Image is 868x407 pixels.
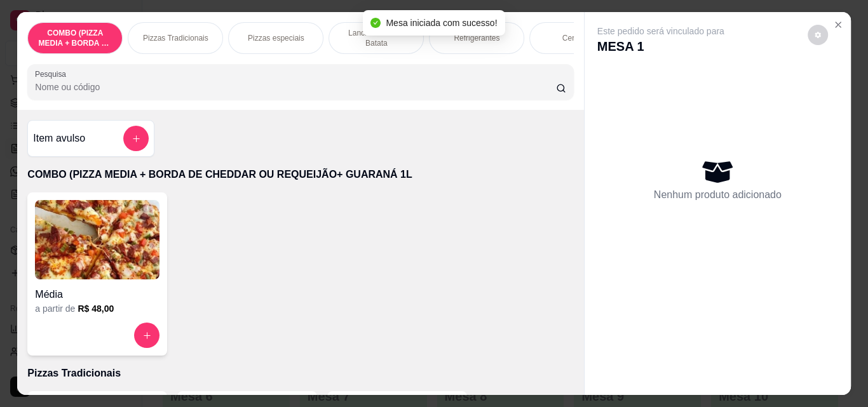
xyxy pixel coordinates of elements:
span: check-circle [370,18,381,28]
p: Refrigerantes [454,33,499,43]
p: Pizzas Tradicionais [27,366,574,381]
button: decrease-product-quantity [808,25,828,45]
h6: R$ 48,00 [78,302,114,315]
span: Mesa iniciada com sucesso! [386,18,497,28]
button: Close [828,15,848,35]
p: Lanches/ Pastel/ Batata [339,28,413,48]
p: COMBO (PIZZA MEDIA + BORDA DE CHEDDAR OU REQUEIJÃO+ GUARANÁ 1L [27,167,574,182]
p: Este pedido será vinculado para [597,25,724,37]
div: a partir de [35,302,159,315]
h4: Média [35,287,159,302]
button: add-separate-item [123,126,149,151]
img: product-image [35,200,159,279]
p: Pizzas Tradicionais [143,33,208,43]
p: Nenhum produto adicionado [654,187,782,203]
p: COMBO (PIZZA MEDIA + BORDA DE CHEDDAR OU REQUEIJÃO+ GUARANÁ 1L [38,28,112,48]
p: Cervejas [562,33,592,43]
p: MESA 1 [597,37,724,55]
input: Pesquisa [35,81,556,93]
h4: Item avulso [33,131,85,146]
p: Pizzas especiais [248,33,304,43]
button: increase-product-quantity [134,323,159,348]
label: Pesquisa [35,69,71,79]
